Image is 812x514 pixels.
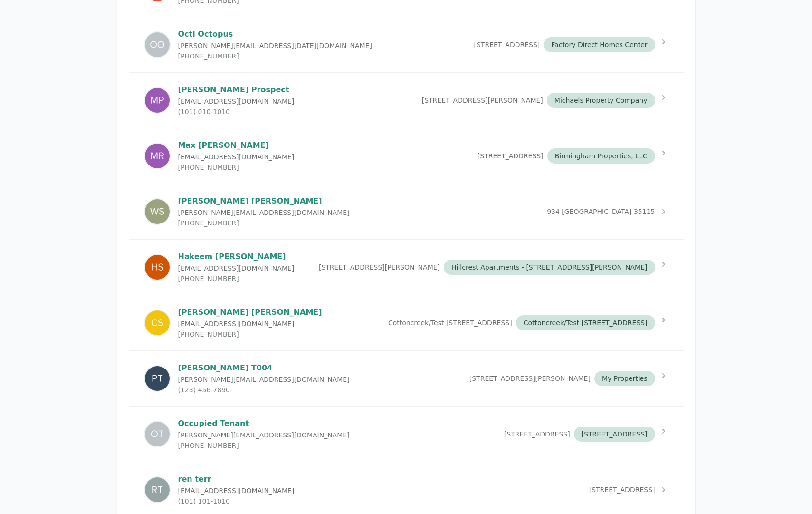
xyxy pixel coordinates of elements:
[516,315,655,330] span: Cottoncreek/Test [STREET_ADDRESS]
[594,371,655,386] span: My Properties
[547,148,655,164] span: Birmingham Properties, LLC
[144,87,171,114] img: Michael Prospect
[178,195,350,207] p: [PERSON_NAME] [PERSON_NAME]
[178,274,295,283] p: [PHONE_NUMBER]
[129,73,684,128] a: Michael Prospect[PERSON_NAME] Prospect[EMAIL_ADDRESS][DOMAIN_NAME](101) 010-1010[STREET_ADDRESS][...
[178,385,350,395] p: (123) 456-7890
[144,254,171,281] img: Hakeem Sturdivant
[478,151,544,161] span: [STREET_ADDRESS]
[178,208,350,217] p: [PERSON_NAME][EMAIL_ADDRESS][DOMAIN_NAME]
[178,84,295,96] p: [PERSON_NAME] Prospect
[178,330,322,339] p: [PHONE_NUMBER]
[129,17,684,72] a: Octi OctopusOcti Octopus[PERSON_NAME][EMAIL_ADDRESS][DATE][DOMAIN_NAME][PHONE_NUMBER][STREET_ADDR...
[178,486,295,495] p: [EMAIL_ADDRESS][DOMAIN_NAME]
[504,429,570,439] span: [STREET_ADDRESS]
[469,374,591,383] span: [STREET_ADDRESS][PERSON_NAME]
[178,29,372,40] p: Octi Octopus
[178,307,322,318] p: [PERSON_NAME] [PERSON_NAME]
[178,51,372,61] p: [PHONE_NUMBER]
[544,37,655,52] span: Factory Direct Homes Center
[144,198,171,225] img: Wes Simpson
[129,184,684,239] a: Wes Simpson[PERSON_NAME] [PERSON_NAME][PERSON_NAME][EMAIL_ADDRESS][DOMAIN_NAME][PHONE_NUMBER]934 ...
[178,441,350,450] p: [PHONE_NUMBER]
[178,319,322,329] p: [EMAIL_ADDRESS][DOMAIN_NAME]
[144,310,171,336] img: Cooper Sullivan
[144,365,171,392] img: Paul T004
[319,262,440,272] span: [STREET_ADDRESS][PERSON_NAME]
[178,152,295,162] p: [EMAIL_ADDRESS][DOMAIN_NAME]
[144,476,171,503] img: ren terr
[178,251,295,262] p: Hakeem [PERSON_NAME]
[547,207,655,216] span: 934 [GEOGRAPHIC_DATA] 35115
[388,318,512,328] span: Cottoncreek/Test [STREET_ADDRESS]
[547,93,655,108] span: Michaels Property Company
[178,375,350,384] p: [PERSON_NAME][EMAIL_ADDRESS][DOMAIN_NAME]
[178,362,350,374] p: [PERSON_NAME] T004
[178,218,350,228] p: [PHONE_NUMBER]
[178,163,295,172] p: [PHONE_NUMBER]
[178,263,295,273] p: [EMAIL_ADDRESS][DOMAIN_NAME]
[178,418,350,429] p: Occupied Tenant
[589,485,655,495] span: [STREET_ADDRESS]
[422,96,543,105] span: [STREET_ADDRESS][PERSON_NAME]
[178,97,295,106] p: [EMAIL_ADDRESS][DOMAIN_NAME]
[178,430,350,440] p: [PERSON_NAME][EMAIL_ADDRESS][DOMAIN_NAME]
[144,31,171,58] img: Octi Octopus
[129,351,684,406] a: Paul T004[PERSON_NAME] T004[PERSON_NAME][EMAIL_ADDRESS][DOMAIN_NAME](123) 456-7890[STREET_ADDRESS...
[129,295,684,350] a: Cooper Sullivan[PERSON_NAME] [PERSON_NAME][EMAIL_ADDRESS][DOMAIN_NAME][PHONE_NUMBER]Cottoncreek/T...
[178,41,372,50] p: [PERSON_NAME][EMAIL_ADDRESS][DATE][DOMAIN_NAME]
[474,40,540,49] span: [STREET_ADDRESS]
[144,421,171,447] img: Occupied Tenant
[178,474,295,485] p: ren terr
[129,407,684,462] a: Occupied TenantOccupied Tenant[PERSON_NAME][EMAIL_ADDRESS][DOMAIN_NAME][PHONE_NUMBER][STREET_ADDR...
[444,260,655,275] span: Hillcrest Apartments - [STREET_ADDRESS][PERSON_NAME]
[178,107,295,116] p: (101) 010-1010
[129,240,684,295] a: Hakeem SturdivantHakeem [PERSON_NAME][EMAIL_ADDRESS][DOMAIN_NAME][PHONE_NUMBER][STREET_ADDRESS][P...
[178,496,295,506] p: (101) 101-1010
[178,140,295,151] p: Max [PERSON_NAME]
[574,427,655,442] span: [STREET_ADDRESS]
[129,128,684,184] a: Max RykovMax [PERSON_NAME][EMAIL_ADDRESS][DOMAIN_NAME][PHONE_NUMBER][STREET_ADDRESS]Birmingham Pr...
[144,143,171,169] img: Max Rykov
